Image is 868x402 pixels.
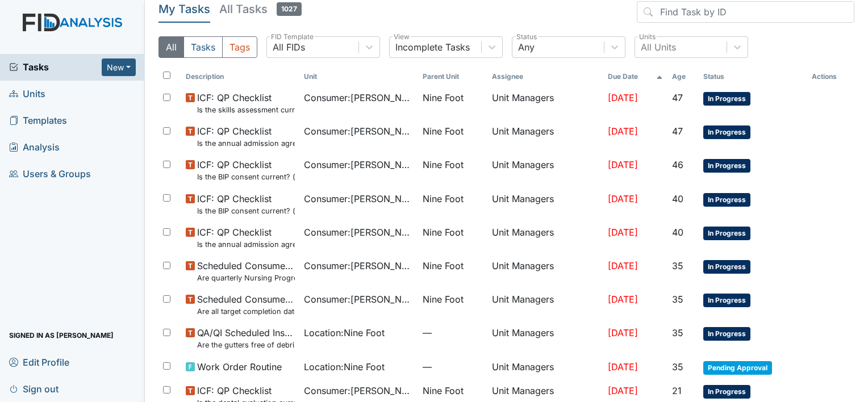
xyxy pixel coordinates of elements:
[608,294,638,305] span: [DATE]
[423,384,464,397] span: Nine Foot
[395,40,470,54] div: Incomplete Tasks
[423,192,464,206] span: Nine Foot
[304,326,385,340] span: Location : Nine Foot
[608,125,638,137] span: [DATE]
[197,124,295,149] span: ICF: QP Checklist Is the annual admission agreement current? (document the date in the comment se...
[487,321,603,355] td: Unit Managers
[9,326,114,344] span: Signed in as [PERSON_NAME]
[423,91,464,104] span: Nine Foot
[423,360,483,374] span: —
[518,40,535,54] div: Any
[277,2,302,16] span: 1027
[487,288,603,321] td: Unit Managers
[672,361,683,372] span: 35
[197,340,295,350] small: Are the gutters free of debris?
[197,104,295,115] small: Is the skills assessment current? (document the date in the comment section)
[608,193,638,204] span: [DATE]
[672,327,683,338] span: 35
[197,292,295,317] span: Scheduled Consumer Chart Review Are all target completion dates current (not expired)?
[423,259,464,273] span: Nine Foot
[197,273,295,283] small: Are quarterly Nursing Progress Notes/Visual Assessments completed by the end of the month followi...
[9,60,102,74] span: Tasks
[197,91,295,115] span: ICF: QP Checklist Is the skills assessment current? (document the date in the comment section)
[273,40,305,54] div: All FIDs
[158,36,257,58] div: Type filter
[703,361,772,375] span: Pending Approval
[703,125,750,139] span: In Progress
[487,86,603,120] td: Unit Managers
[603,67,667,86] th: Toggle SortBy
[487,120,603,153] td: Unit Managers
[608,227,638,238] span: [DATE]
[667,67,699,86] th: Toggle SortBy
[304,259,413,273] span: Consumer : [PERSON_NAME]
[423,326,483,340] span: —
[703,327,750,341] span: In Progress
[423,124,464,138] span: Nine Foot
[608,260,638,271] span: [DATE]
[197,138,295,149] small: Is the annual admission agreement current? (document the date in the comment section)
[222,36,257,58] button: Tags
[703,159,750,173] span: In Progress
[197,360,282,374] span: Work Order Routine
[9,380,59,397] span: Sign out
[158,36,184,58] button: All
[641,40,676,54] div: All Units
[703,227,750,240] span: In Progress
[158,1,210,17] h5: My Tasks
[181,67,299,86] th: Toggle SortBy
[487,254,603,288] td: Unit Managers
[672,385,682,396] span: 21
[197,225,295,250] span: ICF: QP Checklist Is the annual admission agreement current? (document the date in the comment se...
[487,355,603,379] td: Unit Managers
[672,260,683,271] span: 35
[183,36,223,58] button: Tasks
[487,67,603,86] th: Assignee
[304,360,385,374] span: Location : Nine Foot
[197,171,295,182] small: Is the BIP consent current? (document the date, BIP number in the comment section)
[304,225,413,239] span: Consumer : [PERSON_NAME]
[423,225,464,239] span: Nine Foot
[423,292,464,306] span: Nine Foot
[219,1,302,17] h5: All Tasks
[197,259,295,283] span: Scheduled Consumer Chart Review Are quarterly Nursing Progress Notes/Visual Assessments completed...
[299,67,418,86] th: Toggle SortBy
[672,125,683,137] span: 47
[608,159,638,170] span: [DATE]
[703,92,750,106] span: In Progress
[197,306,295,317] small: Are all target completion dates current (not expired)?
[608,327,638,338] span: [DATE]
[608,385,638,396] span: [DATE]
[637,1,854,23] input: Find Task by ID
[304,158,413,171] span: Consumer : [PERSON_NAME]
[672,92,683,103] span: 47
[9,112,67,129] span: Templates
[608,361,638,372] span: [DATE]
[304,292,413,306] span: Consumer : [PERSON_NAME]
[9,353,69,371] span: Edit Profile
[699,67,807,86] th: Toggle SortBy
[418,67,487,86] th: Toggle SortBy
[672,193,683,204] span: 40
[807,67,854,86] th: Actions
[304,384,413,397] span: Consumer : [PERSON_NAME]
[304,192,413,206] span: Consumer : [PERSON_NAME]
[672,159,683,170] span: 46
[9,139,60,156] span: Analysis
[9,85,45,103] span: Units
[487,187,603,221] td: Unit Managers
[608,92,638,103] span: [DATE]
[703,385,750,399] span: In Progress
[197,158,295,182] span: ICF: QP Checklist Is the BIP consent current? (document the date, BIP number in the comment section)
[304,91,413,104] span: Consumer : [PERSON_NAME]
[102,58,136,76] button: New
[197,239,295,250] small: Is the annual admission agreement current? (document the date in the comment section)
[703,193,750,207] span: In Progress
[487,153,603,187] td: Unit Managers
[487,221,603,254] td: Unit Managers
[703,260,750,274] span: In Progress
[163,72,170,79] input: Toggle All Rows Selected
[703,294,750,307] span: In Progress
[423,158,464,171] span: Nine Foot
[9,165,91,183] span: Users & Groups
